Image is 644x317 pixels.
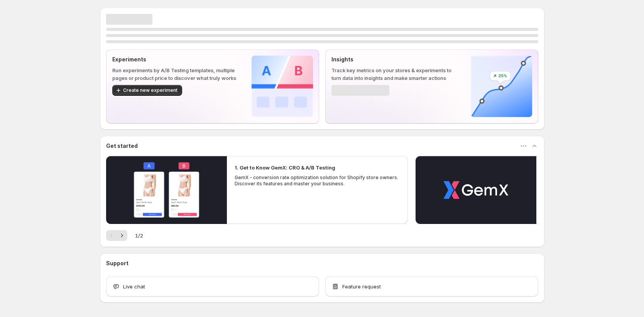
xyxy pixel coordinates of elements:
button: Create new experiment [112,85,182,96]
nav: Pagination [106,230,127,241]
span: Create new experiment [123,87,177,93]
p: Experiments [112,56,239,63]
img: Insights [471,56,532,117]
p: GemX - conversion rate optimization solution for Shopify store owners. Discover its features and ... [235,175,401,187]
h3: Support [106,259,128,267]
img: Experiments [252,56,313,117]
button: Play video [106,156,227,224]
span: Feature request [342,283,381,290]
span: 1 / 2 [135,232,143,239]
button: Next [117,230,127,241]
span: Live chat [123,283,145,290]
p: Insights [331,56,458,63]
h3: Get started [106,142,138,150]
p: Track key metrics on your stores & experiments to turn data into insights and make smarter actions [331,66,458,82]
button: Play video [416,156,536,224]
h2: 1. Get to Know GemX: CRO & A/B Testing [235,164,335,171]
p: Run experiments by A/B Testing templates, multiple pages or product price to discover what truly ... [112,66,239,82]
